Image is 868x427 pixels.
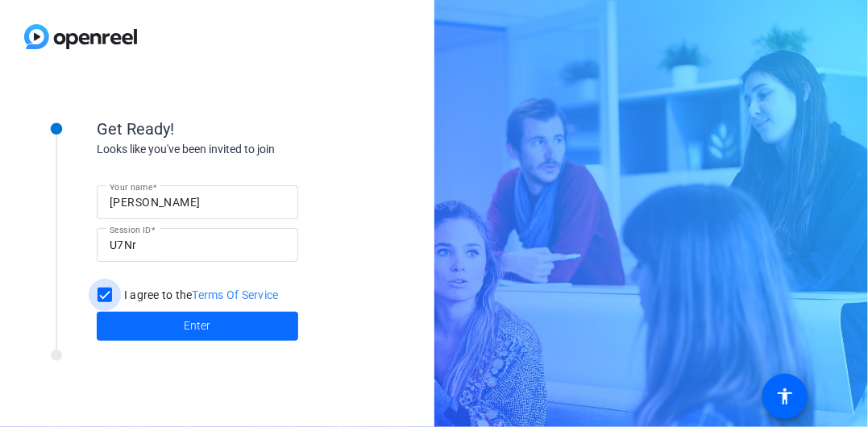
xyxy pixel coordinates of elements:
a: Terms Of Service [193,288,279,301]
button: Enter [97,312,298,341]
div: Get Ready! [97,117,419,141]
mat-label: Session ID [110,225,151,234]
label: I agree to the [121,287,279,303]
mat-icon: accessibility [775,387,795,406]
span: Enter [185,317,211,334]
div: Looks like you've been invited to join [97,141,419,158]
mat-label: Your name [110,182,152,192]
